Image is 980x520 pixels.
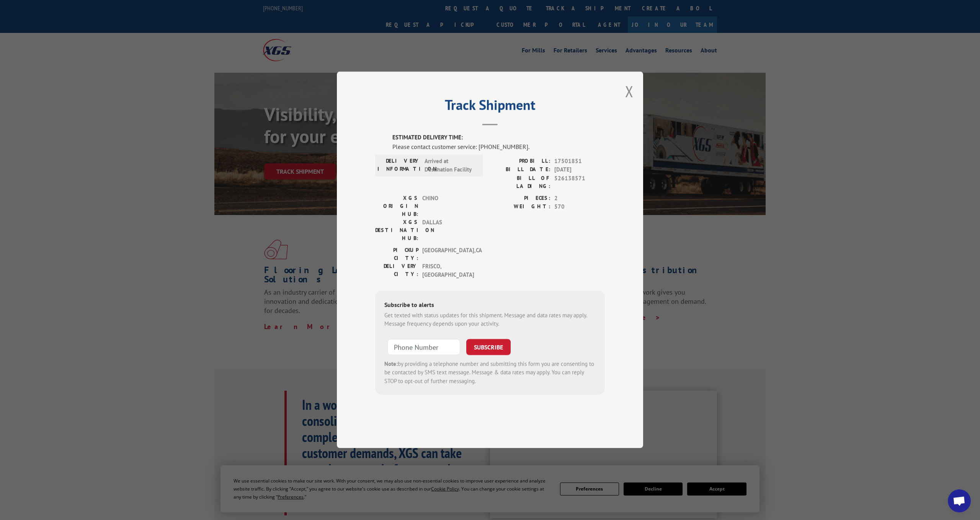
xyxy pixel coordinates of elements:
[948,489,971,512] a: Open chat
[422,218,474,242] span: DALLAS
[422,194,474,218] span: CHINO
[375,99,605,114] h2: Track Shipment
[422,246,474,262] span: [GEOGRAPHIC_DATA] , CA
[422,262,474,279] span: FRISCO , [GEOGRAPHIC_DATA]
[392,142,605,151] div: Please contact customer service: [PHONE_NUMBER].
[490,157,550,166] label: PROBILL:
[392,134,605,142] label: ESTIMATED DELIVERY TIME:
[375,194,418,218] label: XGS ORIGIN HUB:
[387,339,460,355] input: Phone Number
[425,157,476,174] span: Arrived at Destination Facility
[466,339,511,355] button: SUBSCRIBE
[554,203,605,212] span: 570
[384,300,596,311] div: Subscribe to alerts
[554,157,605,166] span: 17501851
[375,246,418,262] label: PICKUP CITY:
[375,218,418,242] label: XGS DESTINATION HUB:
[490,194,550,203] label: PIECES:
[554,194,605,203] span: 2
[384,360,596,386] div: by providing a telephone number and submitting this form you are consenting to be contacted by SM...
[490,166,550,174] label: BILL DATE:
[384,311,596,328] div: Get texted with status updates for this shipment. Message and data rates may apply. Message frequ...
[554,174,605,190] span: 526138571
[490,174,550,190] label: BILL OF LADING:
[625,81,634,101] button: Close modal
[384,360,398,367] strong: Note:
[377,157,421,174] label: DELIVERY INFORMATION:
[554,166,605,174] span: [DATE]
[375,262,418,279] label: DELIVERY CITY:
[490,203,550,212] label: WEIGHT:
